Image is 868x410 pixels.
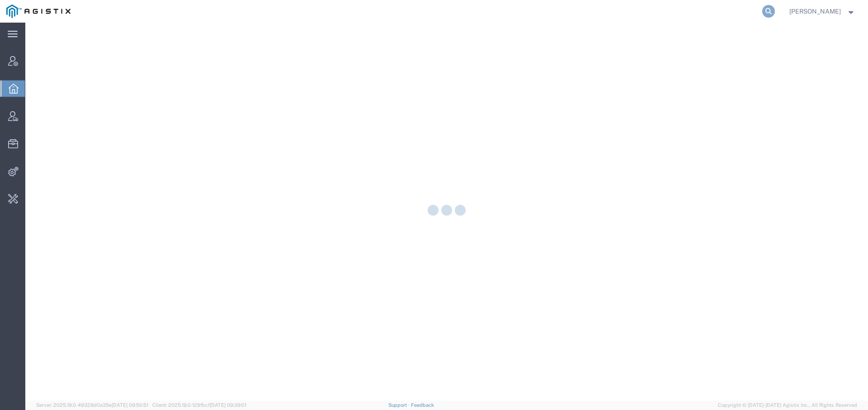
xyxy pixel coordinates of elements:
span: Server: 2025.19.0-49328d0a35e [36,402,148,408]
span: [DATE] 09:50:51 [112,402,148,408]
a: Feedback [411,402,434,408]
span: Abbie Wilkiemeyer [789,6,841,16]
span: Copyright © [DATE]-[DATE] Agistix Inc., All Rights Reserved [718,401,857,409]
button: [PERSON_NAME] [789,6,856,17]
a: Support [388,402,411,408]
span: Client: 2025.19.0-129fbcf [152,402,246,408]
span: [DATE] 09:39:01 [210,402,246,408]
img: logo [6,5,71,18]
